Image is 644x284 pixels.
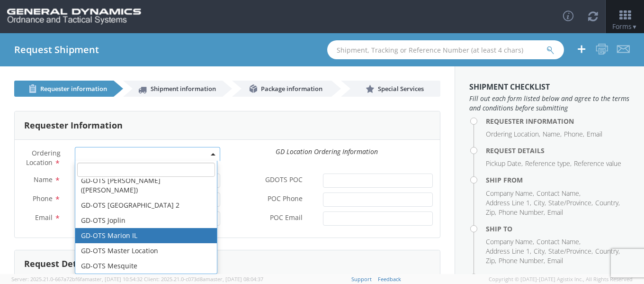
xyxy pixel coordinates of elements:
span: ▼ [632,23,637,31]
li: Email [547,256,563,266]
span: Shipment information [151,84,216,93]
li: City [534,198,546,208]
span: Name [34,175,53,184]
h3: Request Details [24,259,92,269]
a: Shipment information [123,81,223,97]
li: City [534,247,546,256]
span: Server: 2025.21.0-667a72bf6fa [11,275,143,283]
li: GD-OTS Mesquite [75,258,217,274]
span: Email [35,213,53,222]
span: Forms [612,22,637,31]
li: Name [543,129,562,139]
h4: Request Shipment [14,45,99,55]
li: Email [547,208,563,217]
li: Reference value [574,159,621,168]
span: Package information [261,84,322,93]
a: Package information [232,81,331,97]
li: Company Name [486,237,534,247]
input: Shipment, Tracking or Reference Number (at least 4 chars) [327,40,564,59]
li: Email [587,129,602,139]
li: GD-OTS [PERSON_NAME] ([PERSON_NAME]) [75,173,217,198]
h3: Shipment Checklist [469,83,630,92]
span: Ordering Location [26,148,61,167]
li: Contact Name [537,189,581,198]
span: Fill out each form listed below and agree to the terms and conditions before submitting [469,94,630,113]
li: Zip [486,256,496,266]
li: Address Line 1 [486,247,531,256]
li: Zip [486,208,496,217]
i: GD Location Ordering Information [276,147,378,156]
a: Requester information [14,81,114,97]
li: State/Province [548,198,593,208]
li: Company Name [486,189,534,198]
h4: Ship From [486,176,630,183]
li: State/Province [548,247,593,256]
li: GD-OTS Joplin [75,213,217,228]
span: POC Phone [268,194,303,205]
li: Pickup Date [486,159,523,168]
li: Phone [564,129,584,139]
li: Reference type [525,159,572,168]
span: Phone [33,194,53,203]
li: GD-OTS Master Location [75,243,217,258]
li: GD-OTS Marion IL [75,228,217,243]
h4: Ship To [486,225,630,232]
li: GD-OTS [GEOGRAPHIC_DATA] 2 [75,198,217,213]
span: Special Services [378,84,424,93]
span: Requester information [40,84,107,93]
h3: Requester Information [24,121,123,130]
li: Address Line 1 [486,198,531,208]
li: Phone Number [499,208,545,217]
li: Country [595,247,620,256]
li: Country [595,198,620,208]
span: master, [DATE] 10:54:32 [85,275,143,283]
a: Feedback [378,275,401,283]
span: GDOTS POC [265,175,303,186]
img: gd-ots-0c3321f2eb4c994f95cb.png [7,9,141,25]
a: Support [351,275,372,283]
span: Copyright © [DATE]-[DATE] Agistix Inc., All Rights Reserved [489,275,633,283]
li: Phone Number [499,256,545,266]
li: Ordering Location [486,129,540,139]
li: Contact Name [537,237,581,247]
span: POC Email [270,213,303,224]
a: Special Services [341,81,440,97]
h4: Requester Information [486,118,630,125]
h4: Request Details [486,147,630,154]
span: master, [DATE] 08:04:37 [206,275,263,283]
span: Client: 2025.21.0-c073d8a [144,275,263,283]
